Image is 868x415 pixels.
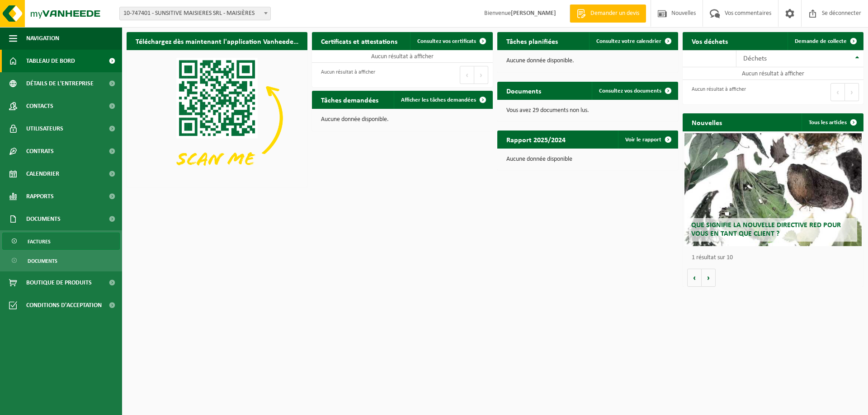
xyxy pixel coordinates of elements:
font: Afficher les tâches demandées [401,97,476,103]
font: Navigation [26,35,59,42]
font: Aucun résultat à afficher [371,53,434,60]
a: Que signifie la nouvelle directive RED pour vous en tant que client ? [684,133,862,246]
img: Téléchargez l'application VHEPlus [127,50,307,186]
font: Rapport 2025/2024 [506,137,566,144]
font: Aucun résultat à afficher [692,87,746,92]
font: Que signifie la nouvelle directive RED pour vous en tant que client ? [691,222,841,238]
font: Se déconnecter [822,10,861,17]
span: 10-747401 - SUNSITIVE MAISIERES SRL - MAISIÈRES [120,7,270,20]
font: Tableau de bord [26,58,75,65]
button: Suivant [474,66,488,84]
a: Afficher les tâches demandées [394,91,492,109]
a: Voir le rapport [618,131,677,149]
font: Rapports [26,193,54,200]
a: Documents [2,252,120,269]
a: Tous les articles [802,113,863,131]
font: Voir le rapport [625,137,661,143]
font: Consultez votre calendrier [596,38,661,44]
font: Aucun résultat à afficher [742,70,804,77]
a: Consultez vos certificats [410,32,492,50]
font: Demande de collecte [795,38,847,44]
font: Nouvelles [671,10,696,17]
font: Calendrier [26,171,59,177]
span: 10-747401 - SUNSITIVE MAISIERES SRL - MAISIÈRES [119,7,271,20]
font: Téléchargez dès maintenant l'application Vanheede+ ! [136,38,301,46]
font: Tous les articles [809,120,847,126]
a: Demande de collecte [788,32,863,50]
font: Vos commentaires [725,10,771,17]
a: Consultez votre calendrier [589,32,677,50]
font: 10-747401 - SUNSITIVE MAISIERES SRL - MAISIÈRES [123,10,255,17]
a: Factures [2,233,120,250]
font: Utilisateurs [26,126,63,132]
font: Demander un devis [590,10,639,17]
font: Documents [26,216,61,223]
font: Détails de l'entreprise [26,80,94,87]
font: [PERSON_NAME] [511,10,556,17]
font: Factures [28,239,51,245]
font: Bienvenue [484,10,511,17]
font: Tâches planifiées [506,38,558,46]
font: Documents [28,259,57,264]
font: Aucune donnée disponible. [321,116,389,123]
a: Consultez vos documents [592,82,677,100]
button: Précédent [830,83,845,101]
font: Contacts [26,103,53,110]
font: Conditions d'acceptation [26,302,102,309]
button: Suivant [845,83,859,101]
font: Consultez vos certificats [417,38,476,44]
font: Aucune donnée disponible. [506,57,574,64]
font: Aucun résultat à afficher [321,70,375,75]
font: Boutique de produits [26,280,92,286]
button: Précédent [460,66,474,84]
font: Tâches demandées [321,97,378,104]
font: Déchets [743,55,767,62]
font: Vos déchets [692,38,728,46]
font: Vous avez 29 documents non lus. [506,107,589,114]
font: Consultez vos documents [599,88,661,94]
font: Nouvelles [692,120,722,127]
a: Demander un devis [570,5,646,23]
font: Aucune donnée disponible [506,156,572,163]
font: Certificats et attestations [321,38,397,46]
font: Contrats [26,148,54,155]
font: 1 résultat sur 10 [692,254,733,261]
font: Documents [506,88,541,95]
